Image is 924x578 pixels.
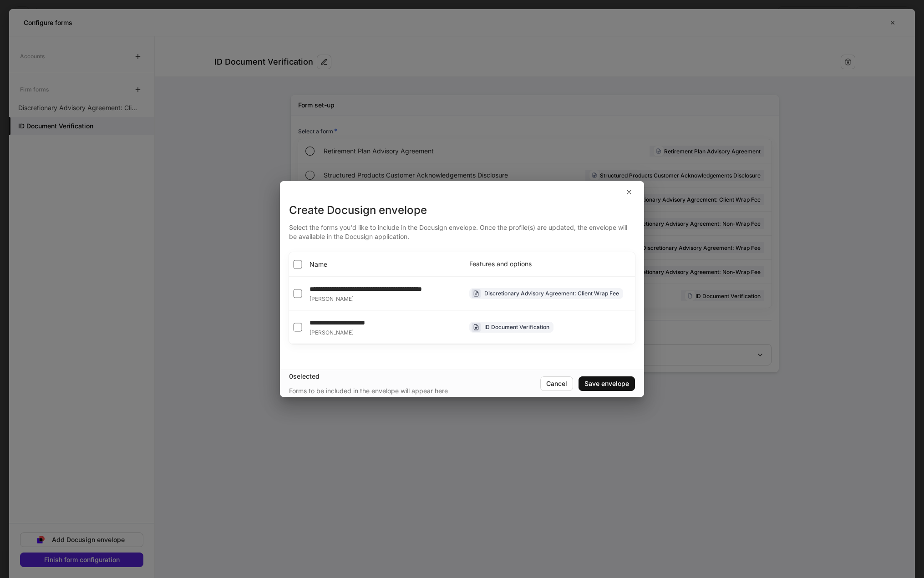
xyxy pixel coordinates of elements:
[310,260,327,269] span: Name
[546,380,567,387] div: Cancel
[579,376,635,391] button: Save envelope
[484,289,619,298] div: Discretionary Advisory Agreement: Client Wrap Fee
[540,376,573,391] button: Cancel
[462,252,635,277] th: Features and options
[289,203,635,218] div: Create Docusign envelope
[484,323,549,331] div: ID Document Verification
[289,372,540,381] div: 0 selected
[310,295,354,303] span: [PERSON_NAME]
[310,329,354,336] span: [PERSON_NAME]
[289,218,635,241] div: Select the forms you'd like to include in the Docusign envelope. Once the profile(s) are updated,...
[289,386,448,395] div: Forms to be included in the envelope will appear here
[584,380,629,387] div: Save envelope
